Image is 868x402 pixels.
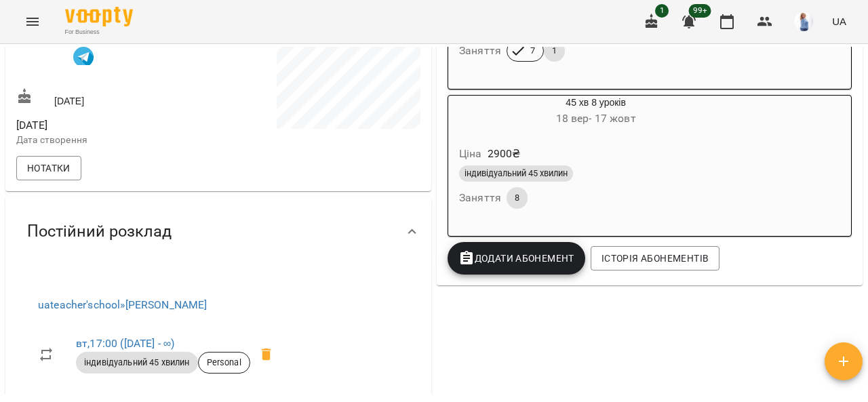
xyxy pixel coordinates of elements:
span: 1 [544,45,565,57]
span: 8 [507,192,528,204]
img: b38607bbce4ac937a050fa719d77eff5.jpg [794,12,813,31]
span: Нотатки [27,160,71,176]
button: Нотатки [16,156,81,180]
span: [DATE] [16,117,216,134]
p: 2900 ₴ [488,146,521,162]
span: Постійний розклад [27,221,172,242]
p: Дата створення [16,134,216,147]
span: Додати Абонемент [458,250,574,266]
span: Видалити приватний урок Аня Варченко вт 17:00 клієнта Зайченко Софія [250,338,283,371]
h6: Заняття [459,188,501,207]
span: Personal [199,357,250,369]
img: Voopty Logo [65,7,133,26]
span: індивідуальний 45 хвилин [76,357,198,369]
button: Історія абонементів [591,246,719,270]
h6: Ціна [459,144,482,163]
h6: Заняття [459,41,501,60]
div: Постійний розклад [5,197,431,266]
button: UA [827,9,852,34]
button: Додати Абонемент [448,242,585,275]
button: Клієнт підписаний на VooptyBot [65,37,102,73]
button: Menu [16,5,49,38]
a: uateacher'school»[PERSON_NAME] [38,298,207,311]
span: 7 [522,45,543,57]
span: 99+ [689,4,711,18]
span: Історія абонементів [601,250,709,266]
span: 1 [655,4,669,18]
span: 18 вер - 17 жовт [556,112,636,125]
a: вт,17:00 ([DATE] - ∞) [76,337,174,350]
div: 45 хв 8 уроків [448,96,743,128]
span: індивідуальний 45 хвилин [459,167,573,180]
div: [DATE] [14,85,218,110]
span: UA [832,14,846,28]
button: 45 хв 8 уроків18 вер- 17 жовтЦіна2900₴індивідуальний 45 хвилинЗаняття8 [448,96,743,225]
span: For Business [65,28,133,37]
img: Telegram [73,47,94,67]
